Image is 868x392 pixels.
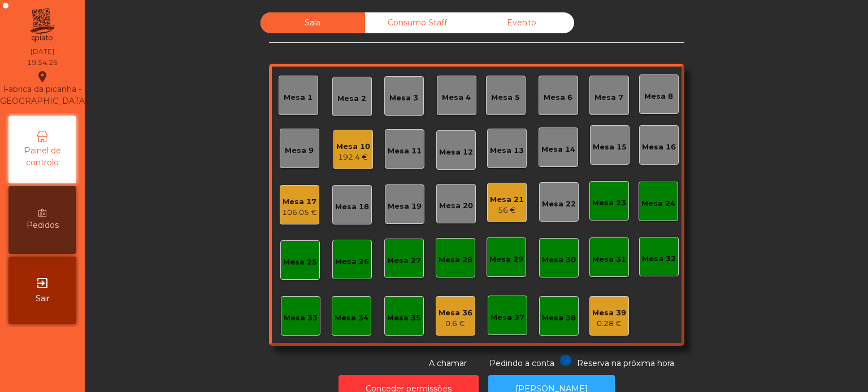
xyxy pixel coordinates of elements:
div: Sala [261,12,365,33]
div: Mesa 36 [439,307,472,319]
span: A chamar [429,358,467,368]
div: Mesa 21 [490,194,524,205]
div: Mesa 12 [439,147,473,158]
div: 192.4 € [336,152,370,163]
div: Mesa 13 [490,145,524,156]
div: Mesa 2 [337,93,366,104]
div: Mesa 16 [642,142,676,153]
div: Mesa 27 [387,255,421,266]
div: Consumo Staff [365,12,470,33]
span: Pedidos [27,219,59,231]
div: 0.6 € [439,318,472,329]
div: Mesa 33 [284,312,318,324]
div: Mesa 3 [389,93,418,104]
div: Evento [470,12,574,33]
div: Mesa 32 [642,253,676,265]
div: Mesa 26 [335,256,369,267]
div: Mesa 31 [592,254,626,265]
div: Mesa 37 [491,312,524,323]
div: Mesa 11 [388,146,422,157]
span: Reserva na próxima hora [577,358,674,368]
img: qpiato [28,6,56,45]
div: Mesa 20 [439,200,473,212]
div: Mesa 4 [442,92,471,103]
div: Mesa 39 [592,307,626,319]
div: Mesa 25 [283,257,317,268]
div: Mesa 7 [594,92,623,103]
span: Painel de controlo [11,145,73,169]
div: 0.28 € [592,318,626,329]
span: Pedindo a conta [489,358,554,368]
div: Mesa 6 [544,92,572,103]
div: Mesa 1 [284,92,313,103]
div: Mesa 8 [644,91,673,102]
div: Mesa 35 [387,312,421,324]
div: Mesa 18 [335,201,369,213]
i: location_on [36,70,49,83]
div: Mesa 15 [593,142,627,153]
div: Mesa 17 [282,196,317,208]
div: Mesa 10 [336,141,370,152]
div: 106.05 € [282,207,317,218]
div: Mesa 14 [541,144,575,155]
div: Mesa 30 [542,254,576,266]
div: Mesa 34 [335,312,368,324]
div: Mesa 9 [285,145,314,156]
div: Mesa 19 [388,201,422,212]
div: Mesa 23 [592,197,626,209]
div: Mesa 24 [641,198,675,209]
div: Mesa 5 [491,92,520,103]
div: Mesa 28 [439,254,472,266]
div: Mesa 22 [542,199,576,210]
div: [DATE] [31,46,54,56]
i: exit_to_app [36,276,49,290]
div: Mesa 29 [489,254,523,265]
span: Sair [36,293,50,305]
div: Mesa 38 [542,312,576,324]
div: 19:54:26 [27,58,58,68]
div: 56 € [490,205,524,216]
